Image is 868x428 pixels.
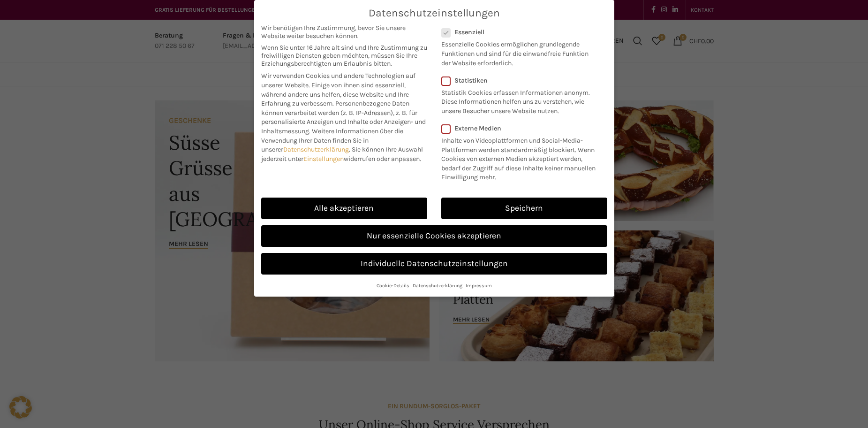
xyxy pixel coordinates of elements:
label: Externe Medien [441,124,601,132]
span: Weitere Informationen über die Verwendung Ihrer Daten finden Sie in unserer . [261,127,403,153]
a: Nur essenzielle Cookies akzeptieren [261,225,607,247]
a: Cookie-Details [377,283,409,289]
p: Essenzielle Cookies ermöglichen grundlegende Funktionen und sind für die einwandfreie Funktion de... [441,36,595,68]
span: Wir verwenden Cookies und andere Technologien auf unserer Website. Einige von ihnen sind essenzie... [261,72,415,107]
a: Impressum [466,283,492,289]
span: Wir benötigen Ihre Zustimmung, bevor Sie unsere Website weiter besuchen können. [261,24,427,40]
a: Datenschutzerklärung [413,283,462,289]
span: Wenn Sie unter 16 Jahre alt sind und Ihre Zustimmung zu freiwilligen Diensten geben möchten, müss... [261,44,427,68]
span: Sie können Ihre Auswahl jederzeit unter widerrufen oder anpassen. [261,145,423,163]
a: Alle akzeptieren [261,198,427,219]
p: Inhalte von Videoplattformen und Social-Media-Plattformen werden standardmäßig blockiert. Wenn Co... [441,132,601,182]
span: Datenschutzeinstellungen [369,7,500,19]
a: Datenschutzerklärung [283,145,349,153]
a: Speichern [441,198,607,219]
a: Individuelle Datenschutzeinstellungen [261,253,607,275]
label: Essenziell [441,28,595,36]
span: Personenbezogene Daten können verarbeitet werden (z. B. IP-Adressen), z. B. für personalisierte A... [261,99,426,135]
label: Statistiken [441,76,595,84]
p: Statistik Cookies erfassen Informationen anonym. Diese Informationen helfen uns zu verstehen, wie... [441,84,595,116]
a: Einstellungen [303,155,344,163]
